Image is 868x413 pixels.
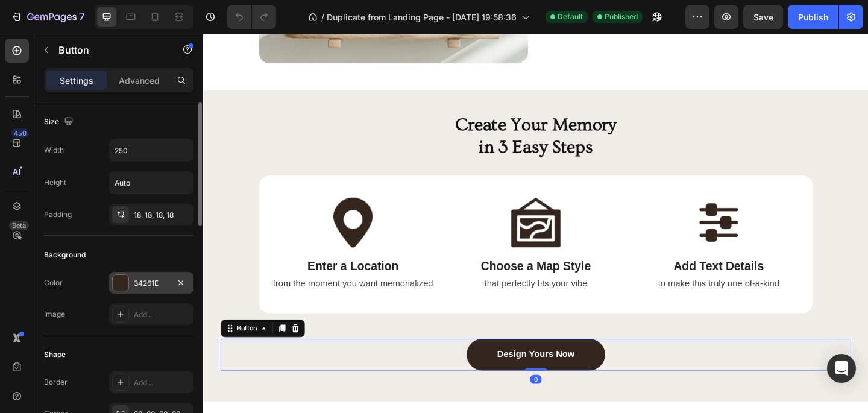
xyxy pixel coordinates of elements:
[753,12,773,22] span: Save
[134,377,190,388] div: Add...
[34,315,61,326] div: Button
[44,114,76,130] div: Size
[74,244,252,263] p: Enter a Location
[321,11,324,24] span: /
[798,11,828,24] div: Publish
[134,210,190,221] div: 18, 18, 18, 18
[44,250,86,260] div: Background
[319,343,404,356] p: Design Yours Now
[533,178,588,233] img: icon of settings tabs adjusting
[827,354,856,383] div: Open Intercom Messenger
[58,43,161,57] p: Button
[335,178,389,233] img: Icon of a framed artwork as a map style icon
[44,277,63,288] div: Color
[9,86,714,138] h2: Create Your Memory in 3 Easy Steps
[79,10,84,24] p: 7
[272,265,451,279] p: that perfectly fits your vibe
[203,34,868,413] iframe: Design area
[471,244,650,263] p: Add Text Details
[272,244,451,263] p: Choose a Map Style
[9,221,29,230] div: Beta
[743,5,783,29] button: Save
[136,178,190,233] img: icon of a location marker
[356,371,368,381] div: 0
[134,278,169,289] div: 34261E
[11,128,29,138] div: 450
[44,309,65,320] div: Image
[74,265,252,279] p: from the moment you want memorialized
[5,5,90,29] button: 7
[119,74,160,87] p: Advanced
[327,11,517,24] span: Duplicate from Landing Page - [DATE] 19:58:36
[110,139,193,161] input: Auto
[788,5,838,29] button: Publish
[60,74,93,87] p: Settings
[227,5,276,29] div: Undo/Redo
[44,377,68,388] div: Border
[471,265,650,279] p: to make this truly one of-a-kind
[110,172,193,194] input: Auto
[44,145,64,156] div: Width
[605,11,638,22] span: Published
[44,177,66,188] div: Height
[134,309,190,320] div: Add...
[286,332,437,367] a: Design Yours Now
[558,11,583,22] span: Default
[44,209,72,220] div: Padding
[44,349,66,360] div: Shape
